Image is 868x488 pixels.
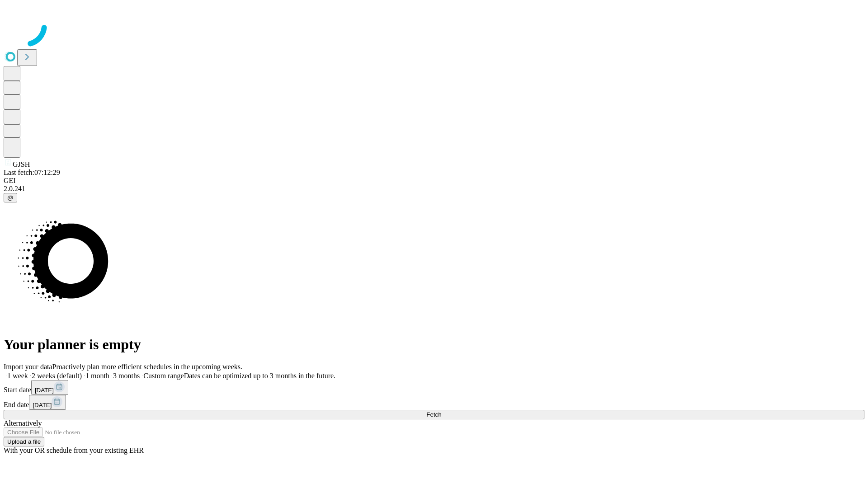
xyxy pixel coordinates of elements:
[143,372,184,380] span: Custom range
[4,363,52,371] span: Import your data
[426,411,441,418] span: Fetch
[4,446,144,454] span: With your OR schedule from your existing EHR
[13,160,30,168] span: GJSH
[4,169,60,176] span: Last fetch: 07:12:29
[4,437,44,446] button: Upload a file
[4,380,864,395] div: Start date
[4,177,864,185] div: GEI
[4,410,864,419] button: Fetch
[85,372,109,380] span: 1 month
[29,395,66,410] button: [DATE]
[33,402,52,408] span: [DATE]
[35,387,54,394] span: [DATE]
[184,372,335,380] span: Dates can be optimized up to 3 months in the future.
[7,194,14,201] span: @
[32,372,82,380] span: 2 weeks (default)
[4,193,17,202] button: @
[4,395,864,410] div: End date
[4,336,864,353] h1: Your planner is empty
[52,363,242,371] span: Proactively plan more efficient schedules in the upcoming weeks.
[4,419,42,427] span: Alternatively
[7,372,28,380] span: 1 week
[113,372,140,380] span: 3 months
[4,185,864,193] div: 2.0.241
[31,380,68,395] button: [DATE]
